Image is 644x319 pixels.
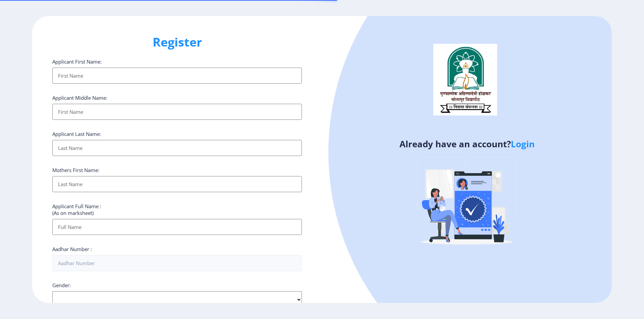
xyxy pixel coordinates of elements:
label: Applicant Full Name : (As on marksheet) [52,203,101,216]
img: Verified-rafiki.svg [408,144,526,261]
h4: Already have an account? [327,139,607,149]
label: Mothers First Name: [52,167,99,173]
input: First Name [52,68,302,84]
img: logo [433,44,497,115]
label: Applicant First Name: [52,58,102,65]
input: First Name [52,104,302,120]
label: Applicant Last Name: [52,131,101,137]
label: Gender: [52,282,71,289]
label: Aadhar Number : [52,246,92,252]
input: Last Name [52,176,302,192]
input: Full Name [52,219,302,235]
input: Last Name [52,140,302,156]
h1: Register [52,34,302,50]
input: Aadhar Number [52,255,302,271]
a: Login [511,138,535,150]
label: Applicant Middle Name: [52,94,107,101]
